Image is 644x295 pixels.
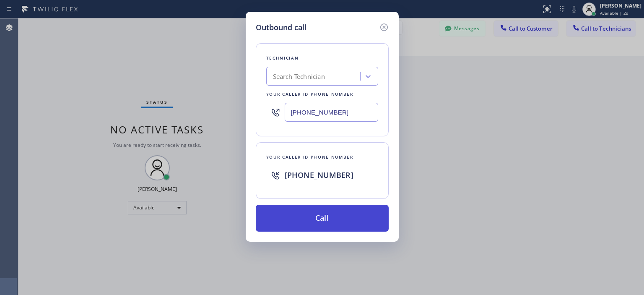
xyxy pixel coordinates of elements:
span: [PHONE_NUMBER] [285,170,353,180]
h5: Outbound call [256,22,306,33]
input: (123) 456-7890 [285,103,378,122]
div: Your caller id phone number [266,153,378,162]
div: Search Technician [273,72,325,81]
div: Your caller id phone number [266,90,378,99]
div: Technician [266,54,378,63]
button: Call [256,205,389,232]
